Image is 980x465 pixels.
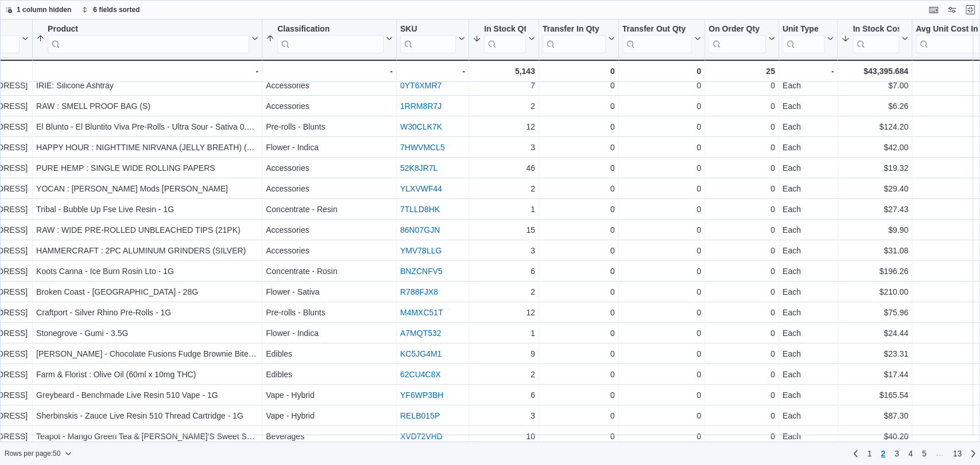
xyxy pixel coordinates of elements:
a: Page 5 of 13 [917,444,931,463]
button: 6 fields sorted [77,3,144,17]
span: 13 [952,448,962,459]
span: 3 [894,448,899,459]
span: 1 [867,448,871,459]
div: 5,143 [472,64,535,78]
div: - [783,64,834,78]
button: Page 2 of 13 [876,444,890,463]
button: Keyboard shortcuts [927,3,940,17]
div: - [266,64,393,78]
div: $43,395.684 [841,64,908,78]
div: 0 [543,64,615,78]
a: Page 3 of 13 [890,444,904,463]
nav: Pagination for preceding grid [849,444,980,463]
button: 1 column hidden [1,3,76,17]
a: Page 13 of 13 [948,444,966,463]
div: 25 [708,64,775,78]
a: Page 1 of 13 [862,444,876,463]
span: Rows per page : 50 [5,449,60,458]
div: - [36,64,258,78]
span: 2 [881,448,885,459]
a: Page 4 of 13 [904,444,917,463]
button: Exit fullscreen [963,3,977,17]
span: 6 fields sorted [93,5,140,14]
a: Next page [966,447,980,460]
span: 4 [908,448,913,459]
ul: Pagination for preceding grid [862,444,966,463]
div: - [400,64,465,78]
a: Previous page [849,447,862,460]
span: 5 [922,448,927,459]
button: Display options [945,3,959,17]
li: Skipping pages 6 to 12 [931,448,948,462]
span: 1 column hidden [17,5,71,14]
div: 0 [622,64,701,78]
